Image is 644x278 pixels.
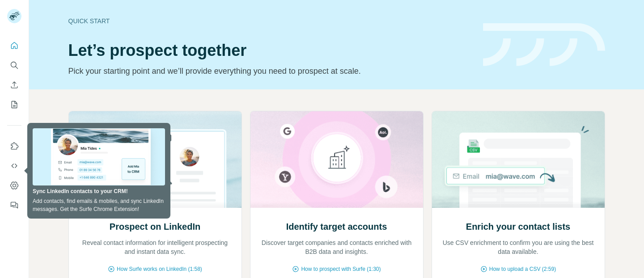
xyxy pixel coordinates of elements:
[7,97,21,113] button: My lists
[7,177,21,194] button: Dashboard
[432,111,605,208] img: Enrich your contact lists
[286,220,387,233] h2: Identify target accounts
[489,265,556,273] span: How to upload a CSV (2:59)
[7,138,21,154] button: Use Surfe on LinkedIn
[68,111,242,208] img: Prospect on LinkedIn
[68,42,472,59] h1: Let’s prospect together
[441,238,596,256] p: Use CSV enrichment to confirm you are using the best data available.
[117,265,202,273] span: How Surfe works on LinkedIn (1:58)
[259,238,414,256] p: Discover target companies and contacts enriched with B2B data and insights.
[7,197,21,213] button: Feedback
[301,265,381,273] span: How to prospect with Surfe (1:30)
[7,158,21,174] button: Use Surfe API
[78,238,233,256] p: Reveal contact information for intelligent prospecting and instant data sync.
[110,220,200,233] h2: Prospect on LinkedIn
[7,77,21,93] button: Enrich CSV
[250,111,424,208] img: Identify target accounts
[7,38,21,54] button: Quick start
[7,57,21,73] button: Search
[68,65,472,77] p: Pick your starting point and we’ll provide everything you need to prospect at scale.
[483,23,605,67] img: banner
[466,220,570,233] h2: Enrich your contact lists
[68,17,472,25] div: Quick start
